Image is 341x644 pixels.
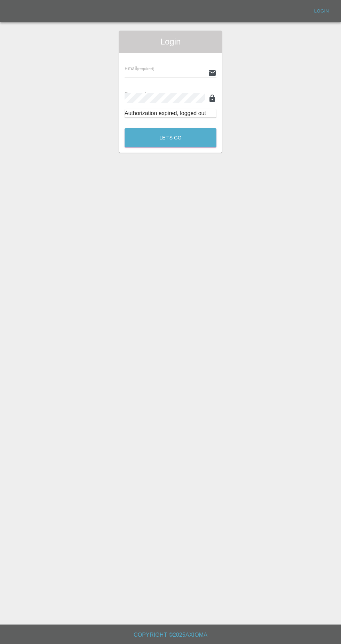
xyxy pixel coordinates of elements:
[125,109,216,118] div: Authorization expired, logged out
[125,91,164,97] span: Password
[137,67,154,71] small: (required)
[6,630,335,640] h6: Copyright © 2025 Axioma
[310,6,333,17] a: Login
[146,92,164,96] small: (required)
[125,36,216,47] span: Login
[125,66,154,71] span: Email
[125,128,216,147] button: Let's Go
